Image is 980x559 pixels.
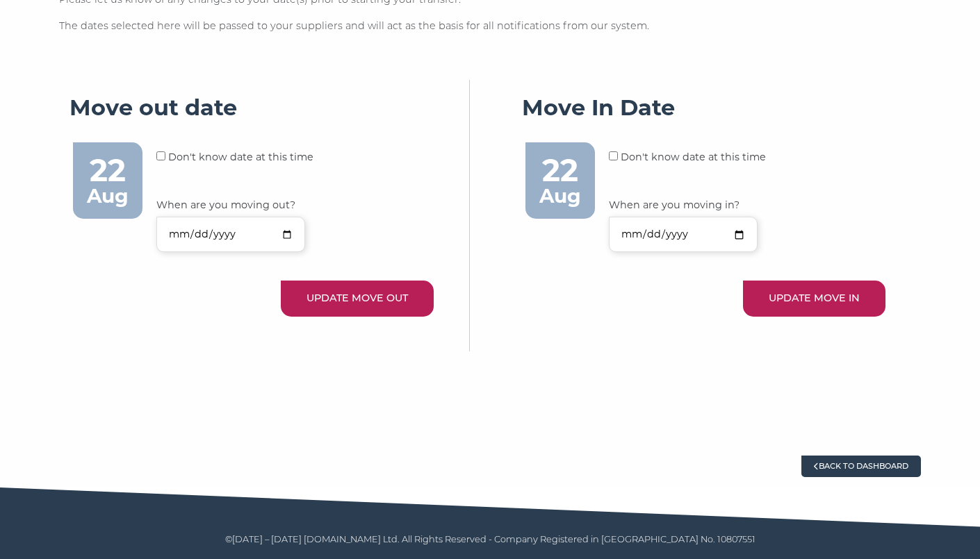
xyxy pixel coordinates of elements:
[522,94,897,122] h4: Move In Date
[532,146,588,181] div: 22
[156,217,305,252] input: yyyy-mm-dd
[59,18,921,34] p: The dates selected here will be passed to your suppliers and will act as the basis for all notifi...
[621,149,822,165] label: Don't know date at this time
[156,197,358,213] label: When are you moving out?
[609,197,810,213] label: When are you moving in?
[801,456,921,476] a: Back to dashboard
[70,94,445,122] h4: Move out date
[743,281,885,316] button: UPDATE MOVE IN
[168,149,370,165] label: Don't know date at this time
[49,533,931,547] p: ©[DATE] – [DATE] [DOMAIN_NAME] Ltd. All Rights Reserved - Company Registered in [GEOGRAPHIC_DATA]...
[80,146,136,181] div: 22
[609,217,758,252] input: yyyy-mm-dd
[281,281,434,316] button: UPDATE MOVE OUT
[532,181,588,212] div: Aug
[80,181,136,212] div: Aug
